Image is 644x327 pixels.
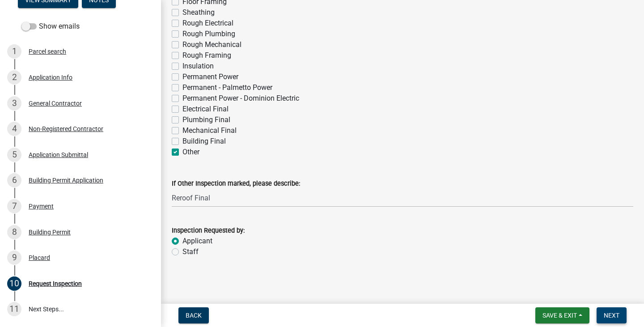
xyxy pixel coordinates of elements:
[172,228,245,234] label: Inspection Requested by:
[7,302,21,316] div: 11
[182,104,229,115] label: Electrical Final
[29,255,50,261] div: Placard
[29,48,66,55] div: Parcel search
[182,7,215,18] label: Sheathing
[182,50,231,61] label: Rough Framing
[182,147,199,157] label: Other
[182,29,235,39] label: Rough Plumbing
[29,74,72,81] div: Application Info
[182,39,241,50] label: Rough Mechanical
[182,115,230,125] label: Plumbing Final
[29,229,71,235] div: Building Permit
[178,307,209,323] button: Back
[7,199,21,213] div: 7
[182,18,233,29] label: Rough Electrical
[29,177,103,183] div: Building Permit Application
[542,312,577,319] span: Save & Exit
[182,93,299,104] label: Permanent Power - Dominion Electric
[7,251,21,265] div: 9
[7,70,21,85] div: 2
[7,276,21,291] div: 10
[7,225,21,239] div: 8
[29,100,82,106] div: General Contractor
[182,61,214,72] label: Insulation
[29,203,54,209] div: Payment
[29,126,103,132] div: Non-Registered Contractor
[29,152,88,158] div: Application Submittal
[186,312,202,319] span: Back
[172,181,300,187] label: If Other Inspection marked, please describe:
[7,148,21,162] div: 5
[182,72,238,82] label: Permanent Power
[182,82,272,93] label: Permanent - Palmetto Power
[535,307,589,323] button: Save & Exit
[182,236,212,246] label: Applicant
[7,96,21,110] div: 3
[7,173,21,187] div: 6
[7,122,21,136] div: 4
[29,280,82,287] div: Request Inspection
[7,44,21,59] div: 1
[182,125,237,136] label: Mechanical Final
[604,312,619,319] span: Next
[597,307,627,323] button: Next
[182,136,226,147] label: Building Final
[21,21,80,32] label: Show emails
[182,246,199,257] label: Staff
